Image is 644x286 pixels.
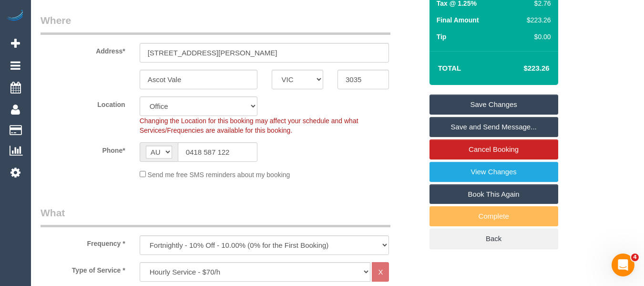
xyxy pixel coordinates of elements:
a: Back [429,229,558,249]
label: Phone* [33,142,133,155]
legend: What [41,206,390,227]
input: Phone* [178,142,257,162]
div: $223.26 [522,15,551,25]
label: Address* [33,43,133,56]
input: Post Code* [337,70,389,89]
a: Book This Again [429,184,558,204]
legend: Where [41,13,390,35]
a: Save and Send Message... [429,117,558,137]
label: Location [33,96,133,109]
label: Tip [437,32,447,42]
iframe: Intercom live chat [612,254,634,276]
div: $0.00 [522,32,551,42]
span: 4 [631,254,639,261]
strong: Total [438,64,461,72]
label: Type of Service * [33,262,133,275]
input: Suburb* [140,70,257,89]
span: Send me free SMS reminders about my booking [148,171,290,179]
label: Frequency * [33,235,133,248]
a: Cancel Booking [429,139,558,159]
span: Changing the Location for this booking may affect your schedule and what Services/Frequencies are... [140,117,358,134]
label: Final Amount [437,15,479,25]
img: Automaid Logo [6,10,25,23]
h4: $223.26 [495,64,549,73]
a: Save Changes [429,95,558,115]
a: View Changes [429,162,558,182]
